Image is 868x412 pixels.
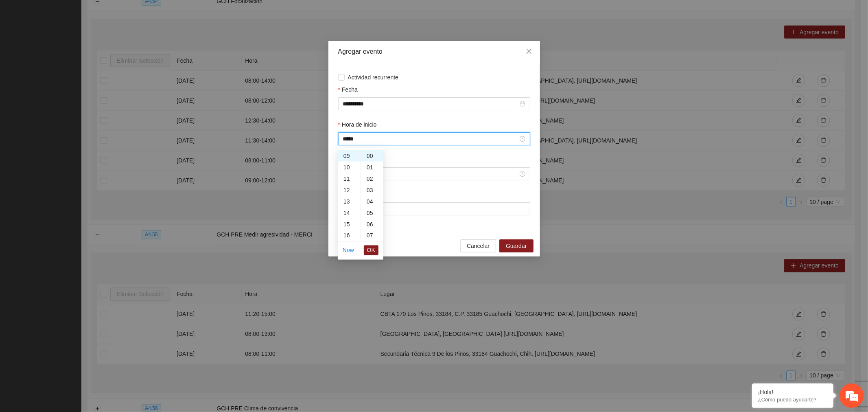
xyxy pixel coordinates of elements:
div: Minimizar ventana de chat en vivo [133,4,153,24]
div: 05 [361,207,383,219]
span: OK [367,246,375,255]
span: close [526,48,532,55]
div: 15 [338,219,361,230]
div: 13 [338,196,361,207]
p: ¿Cómo puedo ayudarte? [758,397,827,403]
div: 02 [361,173,383,184]
div: 10 [338,162,361,173]
div: 14 [338,207,361,219]
button: Cancelar [460,239,496,252]
div: 11 [338,173,361,184]
button: Close [518,41,540,63]
span: Cancelar [467,241,490,250]
button: Guardar [499,239,533,252]
div: Chatear ahora [44,215,116,231]
div: 16 [338,230,361,241]
div: 12 [338,184,361,196]
div: Agregar evento [338,47,530,56]
div: Conversaciones [42,42,137,52]
div: 03 [361,184,383,196]
div: 04 [361,196,383,207]
input: Lugar [338,202,530,215]
div: 09 [338,150,361,162]
input: Hora de fin [343,169,518,178]
span: No hay ninguna conversación en curso [20,121,139,203]
div: 01 [361,162,383,173]
input: Fecha [343,99,518,108]
div: 06 [361,219,383,230]
label: Hora de inicio [338,120,377,129]
span: Guardar [506,241,527,250]
input: Hora de inicio [343,134,518,143]
span: Actividad recurrente [345,73,402,82]
button: OK [364,245,378,255]
label: Fecha [338,85,358,94]
div: 07 [361,230,383,241]
a: Now [343,247,354,254]
div: 00 [361,150,383,162]
div: ¡Hola! [758,389,827,395]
